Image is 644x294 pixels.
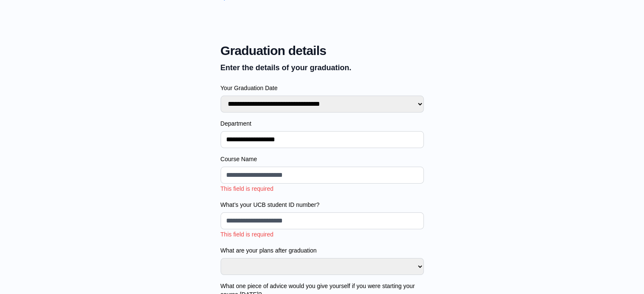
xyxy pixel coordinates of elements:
span: This field is required [221,231,274,238]
label: Department [221,119,424,128]
label: What are your plans after graduation [221,246,424,255]
span: Graduation details [221,43,424,58]
span: This field is required [221,185,274,192]
p: Enter the details of your graduation. [221,62,424,74]
label: What’s your UCB student ID number? [221,201,424,209]
label: Course Name [221,155,424,163]
label: Your Graduation Date [221,84,424,92]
